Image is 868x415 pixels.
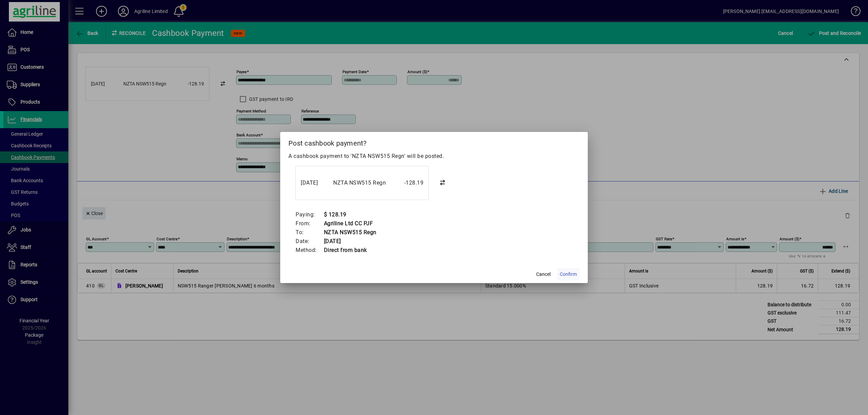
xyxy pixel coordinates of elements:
button: Cancel [532,268,554,280]
td: Method: [295,246,324,255]
button: Confirm [557,268,580,280]
div: -128.19 [389,179,423,187]
td: Direct from bank [324,246,377,255]
h2: Post cashbook payment? [280,132,588,152]
p: A cashbook payment to 'NZTA NSW515 Regn' will be posted. [288,152,580,160]
td: [DATE] [324,237,377,246]
td: From: [295,219,324,228]
span: NZTA NSW515 Regn [333,179,386,186]
td: $ 128.19 [324,210,377,219]
td: Date: [295,237,324,246]
td: Paying: [295,210,324,219]
td: To: [295,228,324,237]
span: Confirm [560,271,577,278]
span: Cancel [536,271,551,278]
td: Agriline Ltd CC PJF [324,219,377,228]
div: [DATE] [301,179,328,187]
td: NZTA NSW515 Regn [324,228,377,237]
